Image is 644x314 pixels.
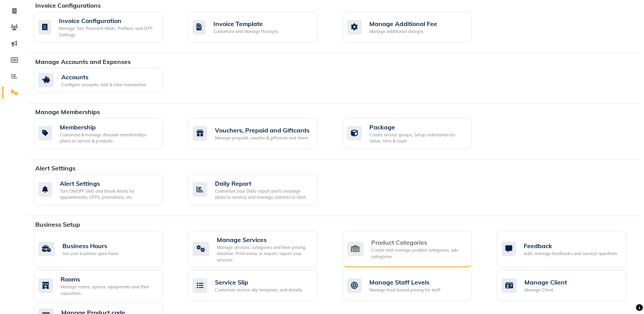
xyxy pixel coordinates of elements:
div: Customize your Daily report alerts message (stats to receive) and manage contacts to alert. [215,188,311,201]
a: Daily ReportCustomize your Daily report alerts message (stats to receive) and manage contacts to ... [188,175,331,205]
a: Business HoursSet your business open hours [34,231,177,268]
div: Configure accounts, add & view transaction [61,82,146,88]
div: Manage Services [217,235,311,244]
a: Manage ServicesManage services, categories and their pricing, duration. Print menu, or import, ex... [188,231,331,268]
a: Service SlipCustomize service slip template, and details. [188,270,331,301]
div: Manage Client [524,287,567,293]
a: Manage Staff LevelsManage level based pricing for staff [343,270,486,301]
div: Manage additional charges [369,28,437,35]
div: Business Hours [62,241,118,250]
div: Manage prepaid, voucher & giftcards and share [215,135,310,141]
div: Invoice Template [213,19,278,28]
div: Daily Report [215,179,311,188]
div: Create and manage product categories, sub-categories [371,247,465,260]
div: Product Categories [371,238,465,247]
div: Manage Tax, Payment Mode, Prefixes, and OTP Settings [59,25,157,38]
div: Invoice Configuration [59,16,157,25]
a: PackageCreate service groups, Setup redemption by Value, time & count [343,118,486,149]
a: Invoice ConfigurationManage Tax, Payment Mode, Prefixes, and OTP Settings [34,12,177,42]
div: Manage rooms, spaces, equipments and their capacities. [61,284,157,296]
div: Manage Additional Fee [369,19,437,28]
div: Add, manage feedbacks and surveys' questions [524,250,617,257]
a: Product CategoriesCreate and manage product categories, sub-categories [343,231,486,268]
div: Manage services, categories and their pricing, duration. Print menu, or import, export your servi... [217,244,311,263]
div: Customize service slip template, and details. [215,287,303,293]
a: Vouchers, Prepaid and GiftcardsManage prepaid, voucher & giftcards and share [188,118,331,149]
div: Package [369,123,465,132]
div: Create service groups, Setup redemption by Value, time & count [369,132,465,144]
div: Set your business open hours [62,250,118,257]
div: Vouchers, Prepaid and Giftcards [215,126,310,135]
a: Invoice TemplateCustomize and Manage Receipts [188,12,331,42]
div: Rooms [61,275,157,284]
div: Manage Staff Levels [369,278,441,287]
a: Alert SettingsTurn ON/OFF SMS and Email Alerts for appointments, OTPs, promotions, etc. [34,175,177,205]
div: Membership [60,123,157,132]
a: AccountsConfigure accounts, add & view transaction [34,68,177,92]
div: Manage Client [524,278,567,287]
div: Customise & manage discount memberships plans on service & products [60,132,157,144]
div: Customize and Manage Receipts [213,28,278,35]
div: Accounts [61,72,146,82]
div: Turn ON/OFF SMS and Email Alerts for appointments, OTPs, promotions, etc. [60,188,157,201]
div: Manage level based pricing for staff [369,287,441,293]
a: FeedbackAdd, manage feedbacks and surveys' questions [497,231,640,268]
a: Manage ClientManage Client [497,270,640,301]
div: Alert Settings [60,179,157,188]
div: Feedback [524,241,617,250]
a: Manage Additional FeeManage additional charges [343,12,486,42]
a: MembershipCustomise & manage discount memberships plans on service & products [34,118,177,149]
a: RoomsManage rooms, spaces, equipments and their capacities. [34,270,177,301]
div: Service Slip [215,278,303,287]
